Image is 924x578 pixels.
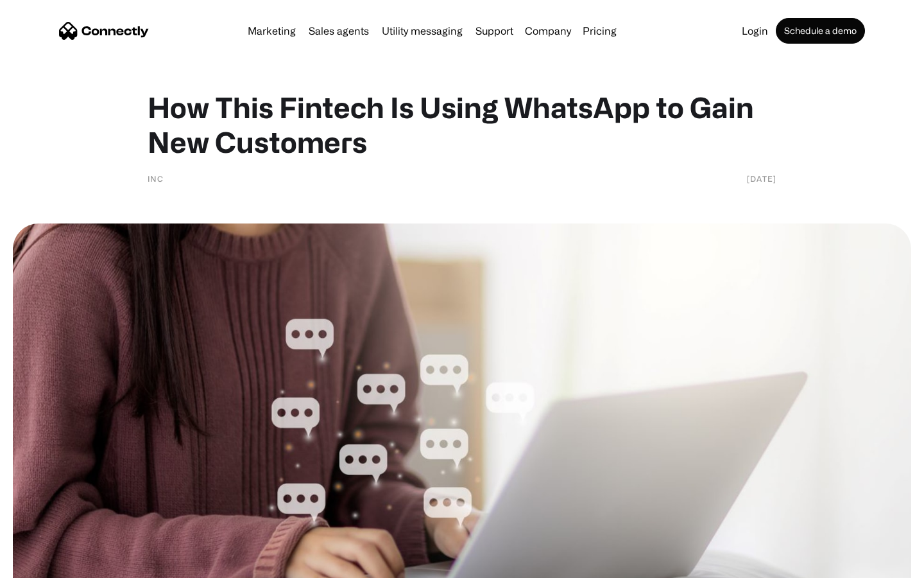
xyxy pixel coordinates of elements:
[737,26,773,36] a: Login
[525,22,571,40] div: Company
[26,556,77,574] ul: Language list
[304,26,374,36] a: Sales agents
[377,26,468,36] a: Utility messaging
[148,172,164,185] div: INC
[470,26,518,36] a: Support
[243,26,301,36] a: Marketing
[521,22,575,40] div: Company
[148,90,776,159] h1: How This Fintech Is Using WhatsApp to Gain New Customers
[747,172,776,185] div: [DATE]
[577,26,622,36] a: Pricing
[776,18,865,44] a: Schedule a demo
[13,556,77,574] aside: Language selected: English
[59,21,149,40] a: home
